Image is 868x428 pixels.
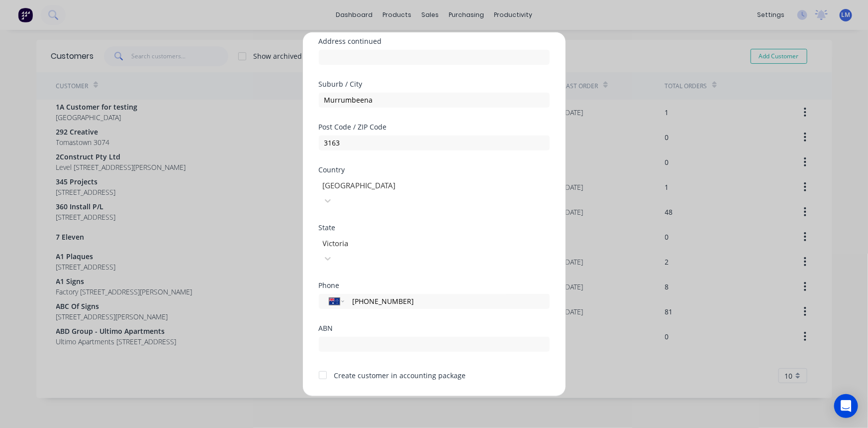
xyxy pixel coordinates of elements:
div: Address continued [319,37,550,44]
div: Post Code / ZIP Code [319,123,550,130]
div: State [319,224,550,231]
div: Suburb / City [319,80,550,87]
div: Open Intercom Messenger [834,394,858,418]
div: Country [319,166,550,173]
div: Phone [319,282,550,288]
div: Create customer in accounting package [334,370,466,380]
div: ABN [319,324,550,331]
